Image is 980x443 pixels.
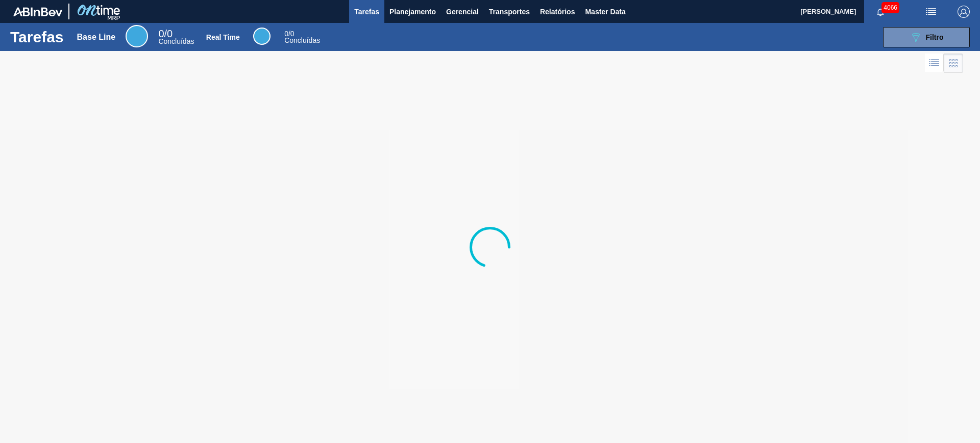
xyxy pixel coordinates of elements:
[126,25,148,47] div: Base Line
[253,28,271,45] div: Real Time
[10,31,64,43] h1: Tarefas
[446,6,479,18] span: Gerencial
[284,36,320,44] span: Concluídas
[158,28,173,39] span: / 0
[354,6,379,18] span: Tarefas
[925,6,937,18] img: userActions
[864,5,897,19] button: Notificações
[958,6,970,18] img: Logout
[284,30,294,38] span: / 0
[158,30,194,45] div: Base Line
[158,28,164,39] span: 0
[284,30,288,38] span: 0
[13,7,62,16] img: TNhmsLtSVTkK8tSr43FrP2fwEKptu5GPRR3wAAAABJRU5ErkJggg==
[926,33,944,41] span: Filtro
[881,2,899,13] span: 4066
[883,27,970,47] button: Filtro
[585,6,625,18] span: Master Data
[389,6,436,18] span: Planejamento
[206,33,240,41] div: Real Time
[284,31,320,44] div: Real Time
[489,6,530,18] span: Transportes
[540,6,575,18] span: Relatórios
[77,33,116,42] div: Base Line
[158,37,194,45] span: Concluídas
